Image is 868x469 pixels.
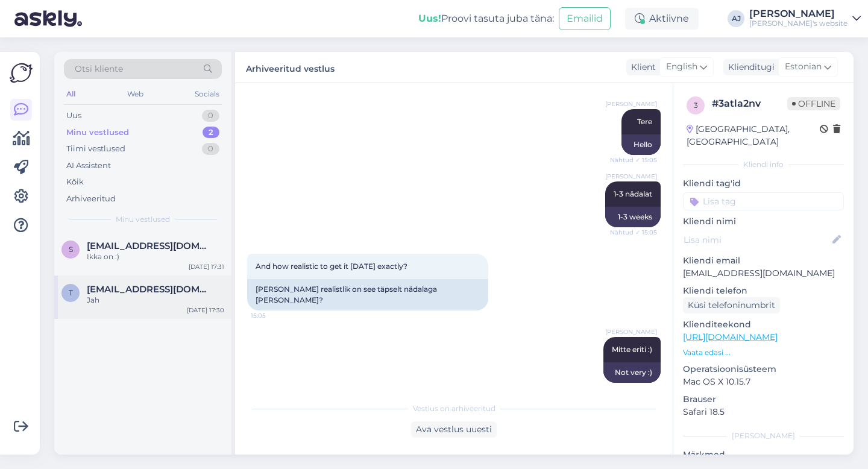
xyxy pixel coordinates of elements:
[683,215,844,228] p: Kliendi nimi
[66,193,116,205] div: Arhiveeritud
[66,127,129,139] div: Minu vestlused
[723,61,775,74] div: Klienditugi
[712,96,787,111] div: # 3atla2nv
[749,19,848,28] div: [PERSON_NAME]'s website
[605,327,657,336] span: [PERSON_NAME]
[192,86,222,102] div: Socials
[749,9,861,28] a: [PERSON_NAME][PERSON_NAME]'s website
[10,61,33,84] img: Askly Logo
[683,159,844,170] div: Kliendi info
[683,406,844,418] p: Safari 18.5
[66,160,111,172] div: AI Assistent
[683,267,844,280] p: [EMAIL_ADDRESS][DOMAIN_NAME]
[69,288,73,297] span: t
[202,110,219,122] div: 0
[694,101,698,110] span: 3
[728,10,744,27] div: AJ
[614,189,652,198] span: 1-3 nädalat
[66,176,84,188] div: Kõik
[256,262,407,271] span: And how realistic to get it [DATE] exactly?
[247,279,488,310] div: [PERSON_NAME] realistlik on see täpselt nädalaga [PERSON_NAME]?
[116,214,170,225] span: Minu vestlused
[251,311,296,320] span: 15:05
[683,297,780,313] div: Küsi telefoninumbrit
[87,295,224,306] div: Jah
[787,97,840,110] span: Offline
[610,156,657,165] span: Nähtud ✓ 15:05
[603,362,661,383] div: Not very :)
[683,449,844,461] p: Märkmed
[202,143,219,155] div: 0
[683,318,844,331] p: Klienditeekond
[626,61,656,74] div: Klient
[418,11,554,26] div: Proovi tasuta juba täna:
[683,393,844,406] p: Brauser
[612,345,652,354] span: Mitte eriti :)
[125,86,146,102] div: Web
[785,60,822,74] span: Estonian
[749,9,848,19] div: [PERSON_NAME]
[75,63,123,75] span: Otsi kliente
[621,134,661,155] div: Hello
[418,13,441,24] b: Uus!
[246,59,335,75] label: Arhiveeritud vestlus
[66,110,81,122] div: Uus
[87,284,212,295] span: tewoo7777@gmail.com
[625,8,699,30] div: Aktiivne
[612,383,657,392] span: 15:06
[605,172,657,181] span: [PERSON_NAME]
[683,430,844,441] div: [PERSON_NAME]
[683,363,844,376] p: Operatsioonisüsteem
[66,143,125,155] div: Tiimi vestlused
[64,86,78,102] div: All
[687,123,820,148] div: [GEOGRAPHIC_DATA], [GEOGRAPHIC_DATA]
[637,117,652,126] span: Tere
[683,177,844,190] p: Kliendi tag'id
[605,99,657,109] span: [PERSON_NAME]
[87,241,212,251] span: silver.kikerpill@gmail.com
[411,421,497,438] div: Ava vestlus uuesti
[187,306,224,315] div: [DATE] 17:30
[189,262,224,271] div: [DATE] 17:31
[605,207,661,227] div: 1-3 weeks
[684,233,830,247] input: Lisa nimi
[666,60,697,74] span: English
[559,7,611,30] button: Emailid
[683,347,844,358] p: Vaata edasi ...
[413,403,495,414] span: Vestlus on arhiveeritud
[69,245,73,254] span: s
[683,192,844,210] input: Lisa tag
[683,285,844,297] p: Kliendi telefon
[203,127,219,139] div: 2
[683,332,778,342] a: [URL][DOMAIN_NAME]
[87,251,224,262] div: Ikka on :)
[683,254,844,267] p: Kliendi email
[683,376,844,388] p: Mac OS X 10.15.7
[610,228,657,237] span: Nähtud ✓ 15:05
